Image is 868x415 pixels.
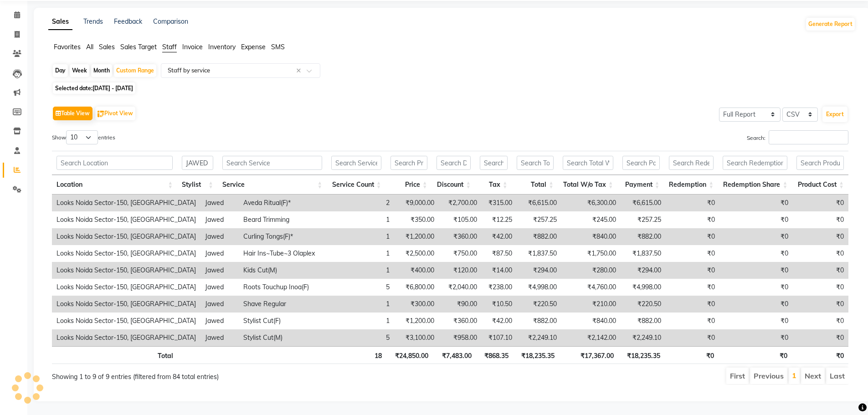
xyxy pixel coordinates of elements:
td: ₹0 [793,195,848,211]
td: ₹105.00 [439,211,482,228]
th: Service Count: activate to sort column ascending [327,175,385,195]
td: ₹2,500.00 [394,245,439,262]
td: ₹245.00 [561,211,621,228]
td: ₹10.50 [482,296,517,313]
input: Search Price [390,156,427,170]
td: ₹0 [666,279,719,296]
input: Search Service Count [331,156,381,170]
td: ₹0 [793,245,848,262]
td: ₹360.00 [439,228,482,245]
td: ₹0 [719,195,793,211]
td: ₹0 [666,329,719,346]
th: 18 [328,346,387,364]
td: ₹1,837.50 [621,245,666,262]
input: Search Tax [480,156,507,170]
a: Comparison [153,17,188,26]
td: ₹840.00 [561,313,621,329]
input: Search Stylist [182,156,213,170]
div: Custom Range [114,64,156,77]
input: Search Redemption [669,156,714,170]
td: ₹315.00 [482,195,517,211]
td: ₹0 [793,279,848,296]
span: Favorites [54,43,81,51]
th: Payment: activate to sort column ascending [618,175,664,195]
div: Showing 1 to 9 of 9 entries (filtered from 84 total entries) [52,367,376,382]
th: Tax: activate to sort column ascending [475,175,512,195]
td: ₹0 [793,262,848,279]
input: Search Product Cost [796,156,844,170]
td: ₹87.50 [482,245,517,262]
input: Search Total W/o Tax [563,156,613,170]
th: ₹17,367.00 [559,346,618,364]
select: Showentries [66,130,98,144]
label: Show entries [52,130,115,144]
td: Jawed [200,296,239,313]
span: Inventory [208,43,236,51]
td: ₹1,837.50 [517,245,561,262]
td: ₹3,100.00 [394,329,439,346]
td: ₹2,040.00 [439,279,482,296]
td: Looks Noida Sector-150, [GEOGRAPHIC_DATA] [52,262,200,279]
td: 1 [336,228,394,245]
span: Expense [241,43,266,51]
td: ₹2,142.00 [561,329,621,346]
td: Beard Trimming [239,211,336,228]
span: Selected date: [53,82,135,94]
a: Sales [48,14,72,30]
td: ₹14.00 [482,262,517,279]
td: ₹1,200.00 [394,228,439,245]
td: 1 [336,313,394,329]
th: Discount: activate to sort column ascending [432,175,475,195]
td: Jawed [200,313,239,329]
td: ₹257.25 [517,211,561,228]
th: Location: activate to sort column ascending [52,175,177,195]
th: ₹18,235.35 [513,346,559,364]
div: Week [70,64,89,77]
td: ₹294.00 [517,262,561,279]
td: Stylist Cut(F) [239,313,336,329]
td: ₹6,615.00 [621,195,666,211]
td: ₹0 [719,211,793,228]
button: Generate Report [806,18,855,31]
td: Stylist Cut(M) [239,329,336,346]
td: ₹42.00 [482,228,517,245]
td: ₹0 [666,296,719,313]
td: ₹1,200.00 [394,313,439,329]
td: ₹350.00 [394,211,439,228]
input: Search Service [222,156,322,170]
td: Jawed [200,195,239,211]
td: ₹882.00 [517,228,561,245]
td: ₹400.00 [394,262,439,279]
td: ₹840.00 [561,228,621,245]
td: ₹0 [793,329,848,346]
td: ₹0 [719,262,793,279]
td: ₹0 [719,245,793,262]
th: Service: activate to sort column ascending [218,175,327,195]
td: Jawed [200,228,239,245]
td: ₹958.00 [439,329,482,346]
span: [DATE] - [DATE] [92,85,133,92]
td: ₹0 [793,296,848,313]
td: Jawed [200,262,239,279]
td: ₹2,700.00 [439,195,482,211]
td: Kids Cut(M) [239,262,336,279]
span: All [86,43,93,51]
td: ₹4,998.00 [621,279,666,296]
td: ₹294.00 [621,262,666,279]
td: ₹0 [666,245,719,262]
label: Search: [747,130,848,144]
td: Hair Ins~Tube~3 Olaplex [239,245,336,262]
th: Redemption: activate to sort column ascending [664,175,719,195]
span: Clear all [296,66,304,76]
td: 1 [336,262,394,279]
td: Looks Noida Sector-150, [GEOGRAPHIC_DATA] [52,279,200,296]
span: Sales Target [120,43,157,51]
th: Total: activate to sort column ascending [512,175,558,195]
th: ₹868.35 [476,346,513,364]
td: Jawed [200,329,239,346]
td: 2 [336,195,394,211]
td: Curling Tongs(F)* [239,228,336,245]
td: Shave Regular [239,296,336,313]
td: 5 [336,279,394,296]
td: ₹4,998.00 [517,279,561,296]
